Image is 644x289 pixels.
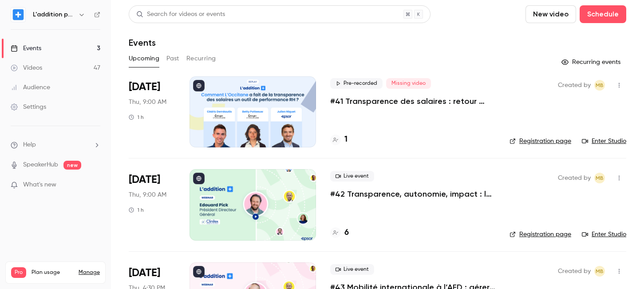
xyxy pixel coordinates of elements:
[594,266,605,277] span: Mylène BELLANGER
[11,8,25,22] img: L'addition par Epsor
[594,173,605,183] span: Mylène BELLANGER
[11,44,41,53] div: Events
[330,78,383,89] span: Pre-recorded
[23,180,56,190] span: What's new
[11,140,100,150] li: help-dropdown-opener
[129,190,166,199] span: Thu, 9:00 AM
[557,55,626,69] button: Recurring events
[580,5,626,23] button: Schedule
[11,267,26,278] span: Pro
[525,5,576,23] button: New video
[330,134,348,146] a: 1
[11,83,50,92] div: Audience
[129,266,160,280] span: [DATE]
[186,51,216,66] button: Recurring
[558,173,591,183] span: Created by
[596,266,604,277] span: MB
[330,264,374,275] span: Live event
[136,10,225,19] div: Search for videos or events
[90,181,100,189] iframe: Noticeable Trigger
[330,227,349,239] a: 6
[596,80,604,91] span: MB
[129,80,160,94] span: [DATE]
[596,173,604,183] span: MB
[166,51,179,66] button: Past
[344,134,348,146] h4: 1
[594,80,605,91] span: Mylène BELLANGER
[330,171,374,182] span: Live event
[386,78,431,89] span: Missing video
[129,206,144,214] div: 1 h
[129,114,144,121] div: 1 h
[330,189,495,199] a: #42 Transparence, autonomie, impact : la recette Clinitex
[344,227,349,239] h4: 6
[129,98,166,107] span: Thu, 9:00 AM
[510,137,571,146] a: Registration page
[129,169,175,240] div: Nov 6 Thu, 9:00 AM (Europe/Paris)
[129,51,159,66] button: Upcoming
[510,230,571,239] a: Registration page
[582,137,626,146] a: Enter Studio
[11,63,42,72] div: Videos
[32,269,73,276] span: Plan usage
[23,140,36,150] span: Help
[129,37,156,48] h1: Events
[23,160,58,170] a: SpeakerHub
[11,103,46,111] div: Settings
[79,269,100,276] a: Manage
[129,173,160,187] span: [DATE]
[558,266,591,277] span: Created by
[558,80,591,91] span: Created by
[63,161,81,170] span: new
[129,76,175,147] div: Oct 16 Thu, 9:00 AM (Europe/Paris)
[582,230,626,239] a: Enter Studio
[330,96,495,107] a: #41 Transparence des salaires : retour d'expérience de L'Occitane
[33,10,75,19] h6: L'addition par Epsor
